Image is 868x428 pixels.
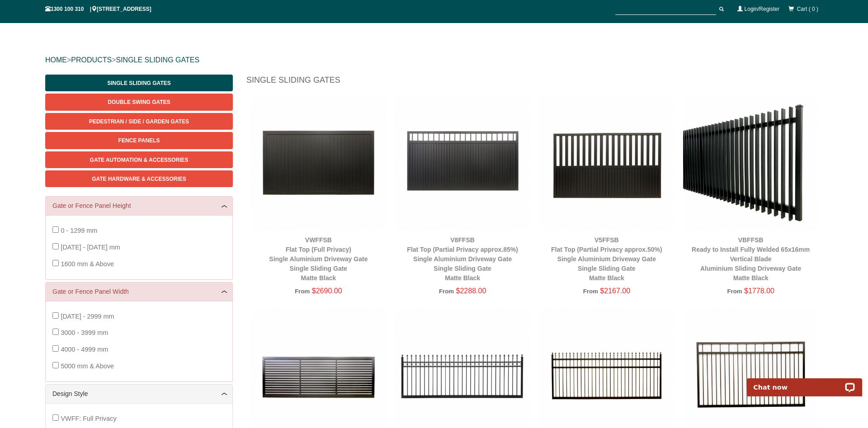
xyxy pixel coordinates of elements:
a: HOME [45,56,67,64]
span: 3000 - 3999 mm [61,329,108,336]
a: Gate or Fence Panel Height [52,201,226,211]
img: VBFFSB - Ready to Install Fully Welded 65x16mm Vertical Blade - Aluminium Sliding Driveway Gate -... [683,95,818,230]
span: From [439,288,454,295]
a: V8FFSBFlat Top (Partial Privacy approx.85%)Single Aluminium Driveway GateSingle Sliding GateMatte... [407,236,518,282]
span: 0 - 1299 mm [61,227,97,234]
span: Cart ( 0 ) [797,6,818,12]
a: VWFFSBFlat Top (Full Privacy)Single Aluminium Driveway GateSingle Sliding GateMatte Black [269,236,368,282]
a: SINGLE SLIDING GATES [116,56,199,64]
span: Single Sliding Gates [107,80,170,86]
a: Design Style [52,389,226,399]
span: [DATE] - 2999 mm [61,313,114,320]
span: $2288.00 [456,287,486,295]
a: Login/Register [745,6,779,12]
span: 5000 mm & Above [61,362,114,370]
a: Gate or Fence Panel Width [52,287,226,296]
iframe: LiveChat chat widget [741,368,868,396]
span: VWFF: Full Privacy [61,415,116,422]
span: Gate Automation & Accessories [90,157,189,163]
span: $2167.00 [600,287,630,295]
span: 1300 100 310 | [STREET_ADDRESS] [45,6,151,12]
a: Gate Automation & Accessories [45,151,233,168]
a: VBFFSBReady to Install Fully Welded 65x16mm Vertical BladeAluminium Sliding Driveway GateMatte Black [692,236,810,282]
img: V8FFSB - Flat Top (Partial Privacy approx.85%) - Single Aluminium Driveway Gate - Single Sliding ... [395,95,530,230]
span: 1600 mm & Above [61,260,114,268]
a: Single Sliding Gates [45,75,233,91]
span: Pedestrian / Side / Garden Gates [89,118,189,125]
span: Fence Panels [118,137,160,144]
span: Double Swing Gates [108,99,170,105]
a: Fence Panels [45,132,233,149]
span: From [727,288,742,295]
div: > > [45,46,823,75]
a: V5FFSBFlat Top (Partial Privacy approx.50%)Single Aluminium Driveway GateSingle Sliding GateMatte... [551,236,662,282]
img: V5FFSB - Flat Top (Partial Privacy approx.50%) - Single Aluminium Driveway Gate - Single Sliding ... [539,95,675,230]
span: Gate Hardware & Accessories [92,176,186,182]
span: From [295,288,310,295]
span: $2690.00 [312,287,342,295]
span: [DATE] - [DATE] mm [61,244,120,251]
span: 4000 - 4999 mm [61,346,108,353]
span: $1778.00 [744,287,774,295]
img: VWFFSB - Flat Top (Full Privacy) - Single Aluminium Driveway Gate - Single Sliding Gate - Matte B... [251,95,386,230]
input: SEARCH PRODUCTS [615,4,716,15]
a: Double Swing Gates [45,94,233,110]
h1: Single Sliding Gates [246,75,823,90]
a: Gate Hardware & Accessories [45,170,233,187]
a: Pedestrian / Side / Garden Gates [45,113,233,130]
span: From [583,288,598,295]
a: PRODUCTS [71,56,112,64]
